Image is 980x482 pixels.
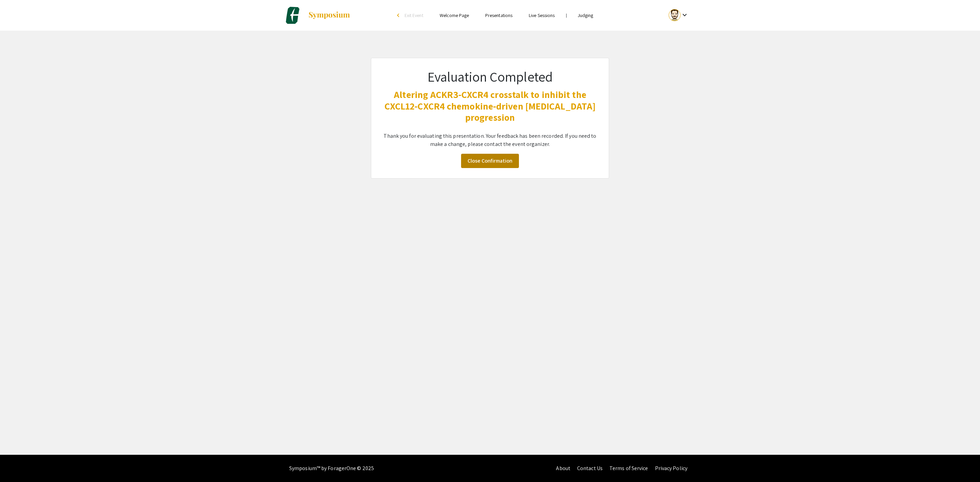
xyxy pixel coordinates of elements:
[609,465,648,472] a: Terms of Service
[485,12,512,18] a: Presentations
[529,12,555,18] a: Live Sessions
[289,455,374,482] div: Symposium™ by ForagerOne © 2025
[440,12,469,18] a: Welcome Page
[284,7,301,24] img: Charlotte Biomedical Sciences Symposium 2025
[308,11,350,19] img: Symposium by ForagerOne
[405,12,423,18] span: Exit Event
[284,7,350,24] a: Charlotte Biomedical Sciences Symposium 2025
[397,13,401,17] div: arrow_back_ios
[655,465,687,472] a: Privacy Policy
[563,12,570,18] li: |
[681,11,689,19] mat-icon: Expand account dropdown
[5,451,29,477] iframe: Chat
[385,88,595,123] strong: Altering ACKR3-CXCR4 crosstalk to inhibit the CXCL12-CXCR4 chemokine-driven [MEDICAL_DATA] progre...
[381,132,599,148] p: Thank you for evaluating this presentation. Your feedback has been recorded. If you need to make ...
[661,7,696,23] button: Expand account dropdown
[381,68,599,85] h1: Evaluation Completed
[577,465,603,472] a: Contact Us
[461,154,519,168] a: Close Confirmation
[578,12,593,18] a: Judging
[556,465,570,472] a: About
